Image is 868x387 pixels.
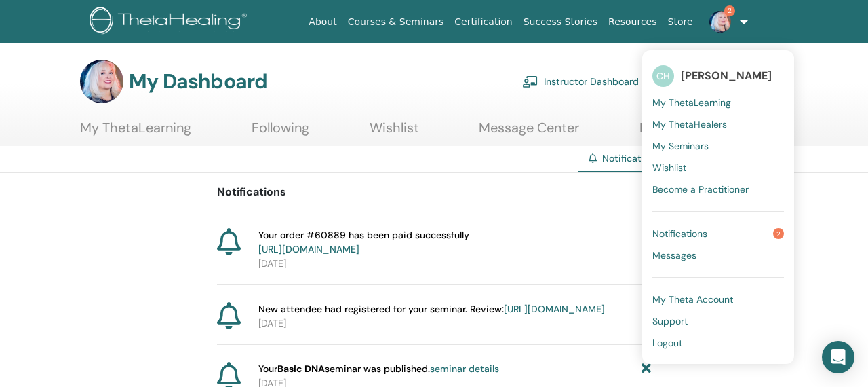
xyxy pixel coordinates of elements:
[258,257,651,271] p: [DATE]
[522,67,639,96] a: Instructor Dashboard
[652,227,707,240] span: Notifications
[252,119,309,146] a: Following
[258,228,469,257] span: Your order #60889 has been paid successfully
[258,302,605,316] span: New attendee had registered for your seminar. Review:
[652,289,784,310] a: My Theta Account
[602,152,660,164] span: Notifications
[652,244,784,266] a: Messages
[129,69,267,94] h3: My Dashboard
[652,113,784,135] a: My ThetaHealers
[90,7,252,37] img: logo.png
[652,140,709,152] span: My Seminars
[449,10,517,35] a: Certification
[303,10,342,35] a: About
[479,119,579,146] a: Message Center
[724,5,735,16] span: 2
[709,11,731,33] img: default.jpg
[652,249,696,261] span: Messages
[681,69,772,83] span: [PERSON_NAME]
[652,179,784,200] a: Become a Practitioner
[773,228,784,239] span: 2
[642,50,794,364] ul: 2
[342,10,450,35] a: Courses & Seminars
[652,118,727,130] span: My ThetaHealers
[258,362,499,376] span: Your seminar was published.
[652,315,688,327] span: Support
[518,10,603,35] a: Success Stories
[80,119,191,146] a: My ThetaLearning
[522,75,538,88] img: chalkboard-teacher.svg
[652,135,784,157] a: My Seminars
[652,337,682,349] span: Logout
[504,303,605,315] a: [URL][DOMAIN_NAME]
[652,96,731,109] span: My ThetaLearning
[652,157,784,179] a: Wishlist
[217,184,651,200] p: Notifications
[652,310,784,332] a: Support
[603,10,663,35] a: Resources
[652,92,784,113] a: My ThetaLearning
[258,243,359,255] a: [URL][DOMAIN_NAME]
[639,119,749,146] a: Help & Resources
[258,316,651,331] p: [DATE]
[652,332,784,354] a: Logout
[652,183,749,196] span: Become a Practitioner
[663,10,698,35] a: Store
[277,363,325,375] strong: Basic DNA
[652,162,686,174] span: Wishlist
[822,341,854,373] div: Open Intercom Messenger
[652,293,733,306] span: My Theta Account
[80,60,123,103] img: default.jpg
[652,223,784,244] a: Notifications2
[652,60,784,92] a: CH[PERSON_NAME]
[430,363,499,375] a: seminar details
[370,119,419,146] a: Wishlist
[652,65,674,87] span: CH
